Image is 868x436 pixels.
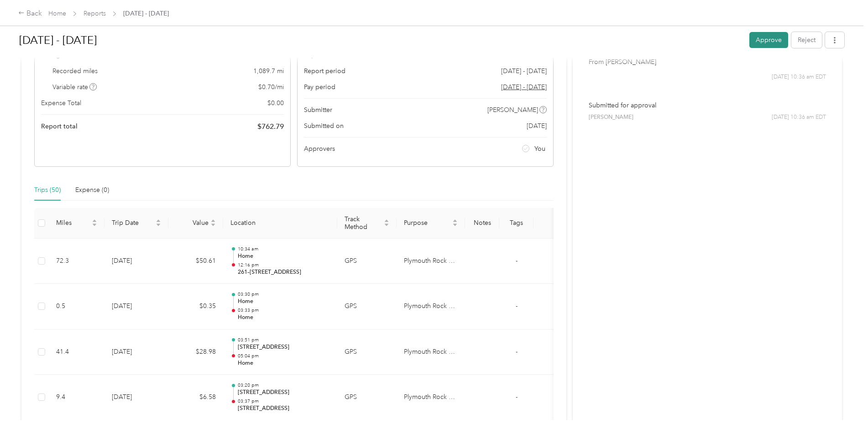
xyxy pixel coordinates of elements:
[404,219,450,227] span: Purpose
[267,98,284,108] span: $ 0.00
[52,66,98,76] span: Recorded miles
[397,375,465,420] td: Plymouth Rock Assurance
[168,375,223,420] td: $6.58
[304,144,335,154] span: Approvers
[238,246,330,252] p: 10:34 am
[384,222,389,228] span: caret-down
[168,284,223,330] td: $0.35
[253,66,284,76] span: 1,089.7 mi
[238,353,330,359] p: 05:04 pm
[56,219,90,227] span: Miles
[92,218,97,223] span: caret-up
[105,330,168,375] td: [DATE]
[168,208,223,239] th: Value
[210,222,216,228] span: caret-down
[397,330,465,375] td: Plymouth Rock Assurance
[105,284,168,330] td: [DATE]
[534,144,545,154] span: You
[238,343,330,351] p: [STREET_ADDRESS]
[337,284,397,330] td: GPS
[238,382,330,388] p: 03:20 pm
[49,284,105,330] td: 0.5
[337,208,397,239] th: Track Method
[337,330,397,375] td: GPS
[49,208,105,239] th: Miles
[397,208,465,239] th: Purpose
[258,82,284,92] span: $ 0.70 / mi
[19,29,743,51] h1: Sep 1 - 30, 2025
[49,239,105,284] td: 72.3
[112,219,154,227] span: Trip Date
[465,208,499,239] th: Notes
[516,257,518,265] span: -
[516,393,518,401] span: -
[34,185,61,195] div: Trips (50)
[238,314,330,322] p: Home
[384,218,389,223] span: caret-up
[238,298,330,306] p: Home
[49,375,105,420] td: 9.4
[452,218,458,223] span: caret-up
[304,82,335,92] span: Pay period
[499,208,533,239] th: Tags
[516,302,518,310] span: -
[397,284,465,330] td: Plymouth Rock Assurance
[156,222,161,228] span: caret-down
[105,375,168,420] td: [DATE]
[238,268,330,276] p: 261–[STREET_ADDRESS]
[238,398,330,404] p: 03:37 pm
[397,239,465,284] td: Plymouth Rock Assurance
[52,82,97,92] span: Variable rate
[238,337,330,343] p: 03:51 pm
[223,208,337,239] th: Location
[49,330,105,375] td: 41.4
[589,113,633,122] span: [PERSON_NAME]
[238,388,330,397] p: [STREET_ADDRESS]
[210,218,216,223] span: caret-up
[304,105,332,115] span: Submitter
[156,218,161,223] span: caret-up
[238,262,330,268] p: 12:16 pm
[168,330,223,375] td: $28.98
[304,121,344,131] span: Submitted on
[452,222,458,228] span: caret-down
[791,32,822,48] button: Reject
[105,208,168,239] th: Trip Date
[92,222,97,228] span: caret-down
[41,122,78,131] span: Report total
[238,404,330,413] p: [STREET_ADDRESS]
[516,348,518,356] span: -
[176,219,209,227] span: Value
[337,239,397,284] td: GPS
[123,9,169,18] span: [DATE] - [DATE]
[589,101,826,110] p: Submitted for approval
[817,385,868,436] iframe: Everlance-gr Chat Button Frame
[257,121,284,132] span: $ 762.79
[527,121,547,131] span: [DATE]
[41,98,81,108] span: Expense Total
[501,82,547,92] span: Go to pay period
[487,105,538,115] span: [PERSON_NAME]
[304,66,345,76] span: Report period
[749,32,788,48] button: Approve
[337,375,397,420] td: GPS
[238,359,330,367] p: Home
[345,215,382,231] span: Track Method
[84,10,106,17] a: Reports
[75,185,109,195] div: Expense (0)
[501,66,547,76] span: [DATE] - [DATE]
[48,10,66,17] a: Home
[105,239,168,284] td: [DATE]
[238,252,330,261] p: Home
[772,113,826,122] span: [DATE] 10:36 am EDT
[238,307,330,314] p: 03:33 pm
[168,239,223,284] td: $50.61
[238,291,330,298] p: 03:30 pm
[18,8,42,19] div: Back
[772,73,826,81] span: [DATE] 10:36 am EDT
